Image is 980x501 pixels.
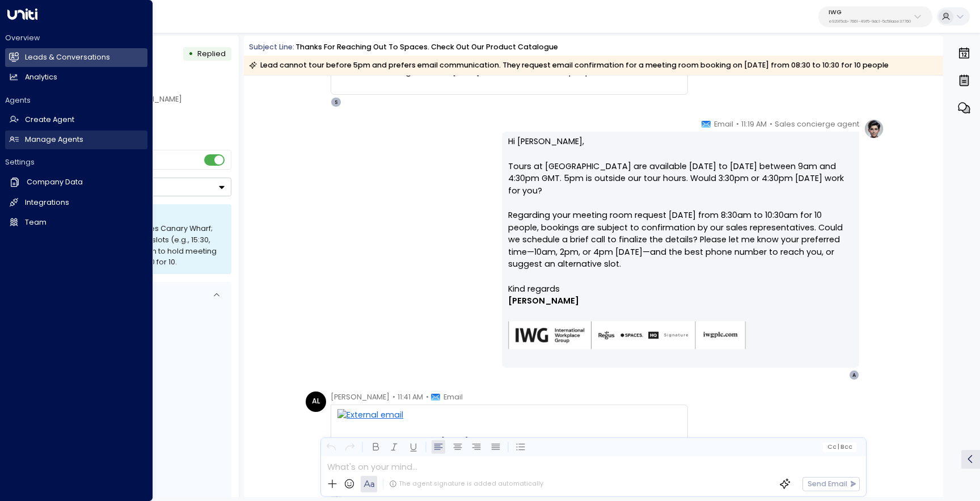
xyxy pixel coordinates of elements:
[775,119,859,130] span: Sales concierge agent
[508,283,853,364] div: Signature
[25,197,69,208] h2: Integrations
[25,134,83,145] h2: Manage Agents
[5,213,147,232] a: Team
[5,193,147,212] a: Integrations
[25,52,110,63] h2: Leads & Conversations
[249,60,889,71] div: Lead cannot tour before 5pm and prefers email communication. They request email confirmation for ...
[838,444,839,451] span: |
[508,283,560,296] span: Kind regards
[818,6,932,27] button: IWGe92915cb-7661-49f5-9dc1-5c58aae37760
[25,115,74,125] h2: Create Agent
[5,95,147,106] h2: Agents
[5,130,147,149] a: Manage Agents
[337,409,681,423] img: External email
[5,157,147,167] h2: Settings
[5,172,147,192] a: Company Data
[5,48,147,67] a: Leads & Conversations
[508,136,853,283] p: Hi [PERSON_NAME], Tours at [GEOGRAPHIC_DATA] are available [DATE] to [DATE] between 9am and 4:30p...
[188,45,193,63] div: •
[306,391,326,412] div: AL
[398,391,423,403] span: 11:41 AM
[25,217,47,228] h2: Team
[5,68,147,87] a: Analytics
[864,119,884,139] img: profile-logo.png
[770,119,772,130] span: •
[443,391,463,403] span: Email
[823,442,856,452] button: Cc|Bcc
[829,9,911,16] p: IWG
[829,19,911,24] p: e92915cb-7661-49f5-9dc1-5c58aae37760
[249,42,294,52] span: Subject Line:
[331,97,341,107] div: S
[324,440,338,454] button: Undo
[337,436,681,473] div: I'm not free before 5 pm [DATE] to tour.
[5,33,147,43] h2: Overview
[736,119,739,130] span: •
[508,295,579,308] span: [PERSON_NAME]
[389,479,543,489] div: The agent signature is added automatically
[508,321,746,350] img: AIorK4zU2Kz5WUNqa9ifSKC9jFH1hjwenjvh85X70KBOPduETvkeZu4OqG8oPuqbwvp3xfXcMQJCRtwYb-SG
[197,49,226,58] span: Replied
[343,440,357,454] button: Redo
[741,119,767,130] span: 11:19 AM
[849,370,859,380] div: A
[392,391,395,403] span: •
[27,177,83,188] h2: Company Data
[295,42,558,53] div: Thanks for reaching out to Spaces. Check out our product catalogue
[714,119,733,130] span: Email
[426,391,429,403] span: •
[25,72,57,83] h2: Analytics
[827,444,852,451] span: Cc Bcc
[5,111,147,129] a: Create Agent
[331,391,390,403] span: [PERSON_NAME]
